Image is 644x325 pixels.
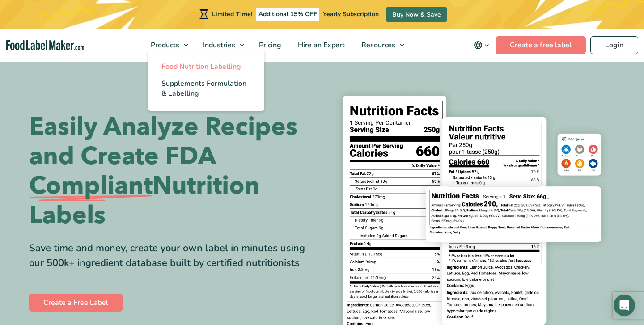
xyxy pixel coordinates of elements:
[161,62,241,72] span: Food Nutrition Labelling
[29,241,315,270] div: Save time and money, create your own label in minutes using our 500k+ ingredient database built b...
[353,29,409,62] a: Resources
[590,36,638,54] a: Login
[148,58,264,75] a: Food Nutrition Labelling
[161,79,246,98] span: Supplements Formulation & Labelling
[195,29,249,62] a: Industries
[212,10,252,18] span: Limited Time!
[148,40,180,50] span: Products
[386,7,447,22] a: Buy Now & Save
[614,295,635,316] div: Open Intercom Messenger
[323,10,379,18] span: Yearly Subscription
[295,40,346,50] span: Hire an Expert
[256,8,319,21] span: Additional 15% OFF
[256,40,282,50] span: Pricing
[359,40,396,50] span: Resources
[143,29,193,62] a: Products
[290,29,351,62] a: Hire an Expert
[29,171,153,201] span: Compliant
[200,40,236,50] span: Industries
[148,75,264,102] a: Supplements Formulation & Labelling
[29,294,123,312] a: Create a Free Label
[496,36,586,54] a: Create a free label
[29,112,315,230] h1: Easily Analyze Recipes and Create FDA Nutrition Labels
[251,29,288,62] a: Pricing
